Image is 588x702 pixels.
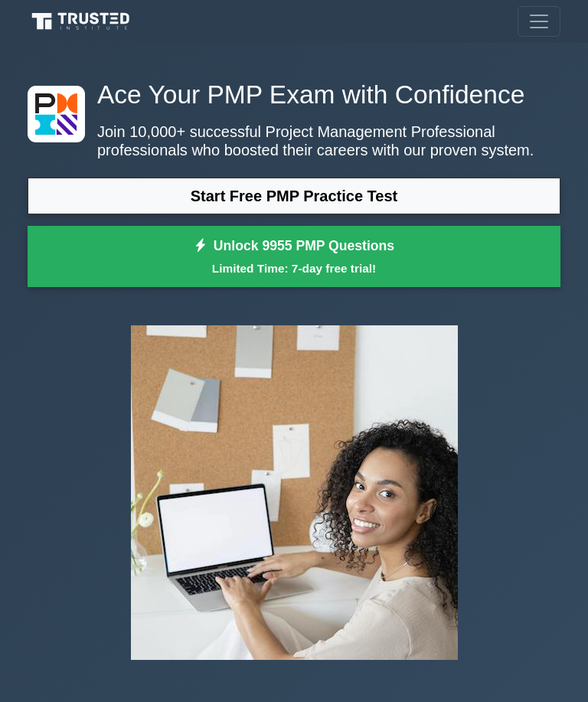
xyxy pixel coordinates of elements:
[47,260,541,277] small: Limited Time: 7-day free trial!
[28,178,560,214] a: Start Free PMP Practice Test
[28,226,560,287] a: Unlock 9955 PMP QuestionsLimited Time: 7-day free trial!
[28,80,560,110] h1: Ace Your PMP Exam with Confidence
[28,122,560,159] p: Join 10,000+ successful Project Management Professional professionals who boosted their careers w...
[518,6,560,37] button: Toggle navigation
